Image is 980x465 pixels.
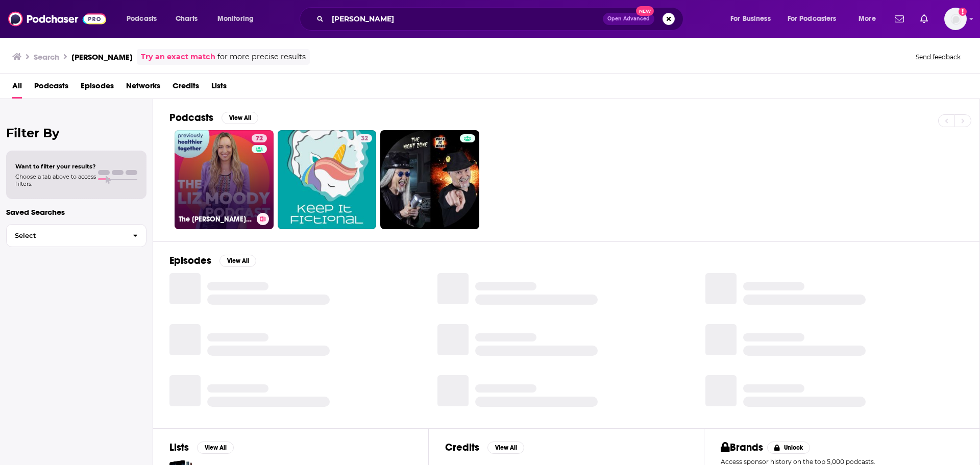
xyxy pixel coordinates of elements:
[636,6,654,16] span: New
[81,78,114,99] a: Episodes
[197,442,234,454] button: View All
[361,134,368,144] span: 32
[127,12,157,26] span: Podcasts
[169,441,189,454] h2: Lists
[219,255,256,267] button: View All
[126,78,160,99] a: Networks
[169,441,234,454] a: ListsView All
[256,134,263,144] span: 72
[119,11,170,27] button: open menu
[7,232,125,239] span: Select
[141,51,215,63] a: Try an exact match
[891,10,908,28] a: Show notifications dropdown
[278,130,377,229] a: 32
[603,13,654,25] button: Open AdvancedNew
[222,112,258,124] button: View All
[34,52,59,62] h3: Search
[730,12,771,26] span: For Business
[607,16,650,21] span: Open Advanced
[6,126,146,140] h2: Filter By
[210,11,267,27] button: open menu
[944,8,967,30] img: User Profile
[357,134,372,142] a: 32
[959,8,967,16] svg: Add a profile image
[445,441,479,454] h2: Credits
[916,10,932,28] a: Show notifications dropdown
[781,11,851,27] button: open menu
[34,78,68,99] a: Podcasts
[176,12,198,26] span: Charts
[944,8,967,30] span: Logged in as rarjune
[767,442,811,454] button: Unlock
[6,207,146,217] p: Saved Searches
[913,53,964,61] button: Send feedback
[487,442,524,454] button: View All
[6,224,146,247] button: Select
[173,78,199,99] a: Credits
[169,111,213,124] h2: Podcasts
[217,12,254,26] span: Monitoring
[309,7,693,31] div: Search podcasts, credits, & more...
[71,52,133,62] h3: [PERSON_NAME]
[169,11,204,27] a: Charts
[445,441,524,454] a: CreditsView All
[788,12,837,26] span: For Podcasters
[169,254,211,267] h2: Episodes
[944,8,967,30] button: Show profile menu
[175,130,274,229] a: 72The [PERSON_NAME] Podcast
[211,78,227,99] a: Lists
[15,173,96,187] span: Choose a tab above to access filters.
[8,9,106,29] img: Podchaser - Follow, Share and Rate Podcasts
[252,134,267,142] a: 72
[851,11,889,27] button: open menu
[328,11,603,27] input: Search podcasts, credits, & more...
[723,11,783,27] button: open menu
[169,111,258,124] a: PodcastsView All
[12,78,22,99] a: All
[169,254,256,267] a: EpisodesView All
[859,12,876,26] span: More
[15,163,96,170] span: Want to filter your results?
[721,441,763,454] h2: Brands
[179,215,253,224] h3: The [PERSON_NAME] Podcast
[217,51,306,63] span: for more precise results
